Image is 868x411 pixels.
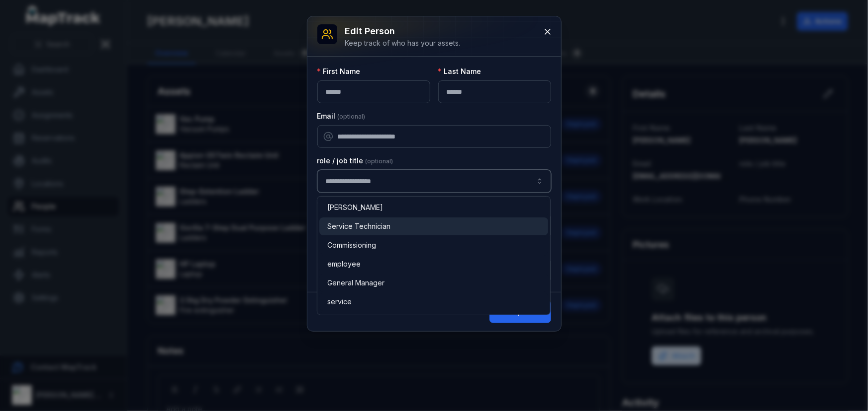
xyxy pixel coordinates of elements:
[327,203,383,212] span: [PERSON_NAME]
[327,297,352,307] span: service
[317,170,551,193] input: person-edit:cf[9d0596ec-b45f-4a56-8562-a618bb02ca7a]-label
[327,259,361,269] span: employee
[327,240,376,250] span: Commissioning
[327,221,390,231] span: Service Technician
[327,278,385,288] span: General Manager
